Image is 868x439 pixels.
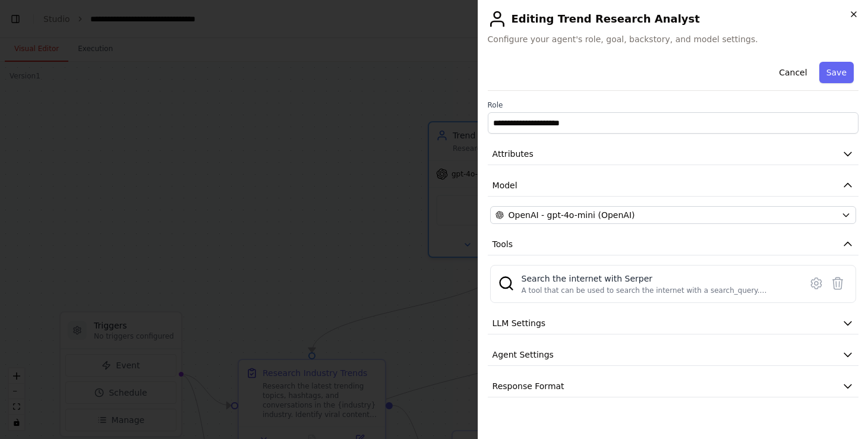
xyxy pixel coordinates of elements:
[488,143,858,165] button: Attributes
[488,10,858,29] h2: Editing Trend Research Analyst
[493,317,546,329] span: LLM Settings
[827,273,848,294] button: Delete tool
[522,273,794,285] div: Search the internet with Serper
[493,148,534,160] span: Attributes
[493,380,564,392] span: Response Format
[772,62,814,83] button: Cancel
[488,375,858,397] button: Response Format
[488,100,858,110] label: Role
[819,62,854,83] button: Save
[806,273,827,294] button: Configure tool
[488,33,858,45] span: Configure your agent's role, goal, backstory, and model settings.
[488,175,858,197] button: Model
[490,206,856,224] button: OpenAI - gpt-4o-mini (OpenAI)
[493,238,513,250] span: Tools
[488,344,858,366] button: Agent Settings
[493,179,517,191] span: Model
[509,209,635,221] span: OpenAI - gpt-4o-mini (OpenAI)
[488,233,858,255] button: Tools
[488,312,858,334] button: LLM Settings
[522,286,794,295] div: A tool that can be used to search the internet with a search_query. Supports different search typ...
[493,349,554,361] span: Agent Settings
[498,275,515,292] img: SerperDevTool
